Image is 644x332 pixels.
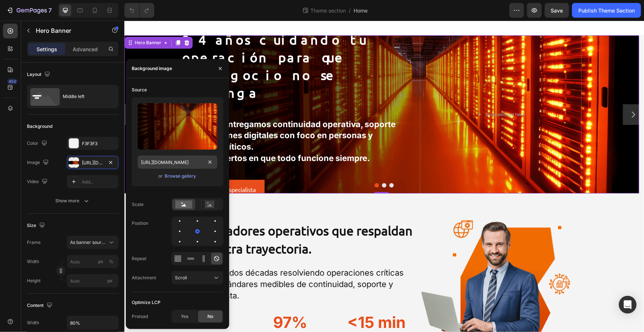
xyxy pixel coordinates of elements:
[82,140,117,147] div: F3F3F3
[48,6,52,15] p: 7
[349,7,351,14] span: /
[132,313,148,320] div: Preload
[67,255,118,268] input: px%
[138,155,217,169] input: https://example.com/image.jpg
[545,3,569,18] button: Save
[499,84,519,104] button: Carousel Next Arrow
[96,257,105,266] button: %
[27,258,39,265] label: Width
[124,3,154,18] div: Undo/Redo
[27,158,50,168] div: Image
[132,220,148,227] div: Position
[138,103,217,150] img: preview-image
[132,255,147,262] div: Repeat
[27,123,52,130] div: Background
[223,292,282,311] span: <15 min
[3,3,55,18] button: 7
[7,78,18,84] div: 450
[132,87,147,93] div: Source
[27,70,52,80] div: Layout
[27,319,39,326] div: Width
[82,179,117,185] div: Add...
[158,172,163,181] span: or
[172,271,223,284] button: Scroll
[75,292,104,311] span: +24
[27,277,41,284] label: Height
[265,162,269,167] button: Dot
[63,88,108,105] div: Middle left
[175,275,187,280] span: Scroll
[258,162,262,167] button: Dot
[82,160,103,166] div: [URL][DOMAIN_NAME]
[551,7,563,14] span: Save
[27,194,118,207] button: Show more
[75,247,279,280] span: Más de dos décadas resolviendo operaciones críticas con estándares medibles de continuidad, sopor...
[124,21,644,332] iframe: Design area
[67,316,118,329] input: Auto
[132,201,144,208] div: Scale
[56,197,90,205] div: Show more
[132,65,172,72] div: Background image
[361,91,400,97] div: Drop element here
[36,26,99,35] p: Hero Banner
[132,275,156,281] div: Attachment
[27,139,49,148] div: Color
[149,292,183,311] span: 97%
[164,172,196,180] button: Browse gallery
[27,221,47,231] div: Size
[27,177,49,187] div: Video
[98,258,103,265] div: px
[619,296,637,314] div: Open Intercom Messenger
[354,7,368,14] span: Home
[181,313,188,320] span: Yes
[27,301,54,311] div: Content
[107,257,116,266] button: px
[67,274,118,287] input: px
[109,258,113,265] div: %
[9,19,38,25] div: Hero Banner
[572,3,641,18] button: Publish Theme Section
[578,7,635,14] div: Publish Theme Section
[250,162,255,167] button: Dot
[309,7,348,14] span: Theme section
[37,45,57,53] p: Settings
[27,239,41,246] label: Frame
[132,299,161,306] div: Optimize LCP
[73,45,98,53] p: Advanced
[165,173,196,179] div: Browse gallery
[70,239,106,246] span: As banner source
[75,221,187,235] span: nuestra trayectoria.
[67,236,118,249] button: As banner source
[207,313,213,320] span: No
[107,278,113,283] span: px
[75,203,288,217] span: Indicadores operativos que respaldan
